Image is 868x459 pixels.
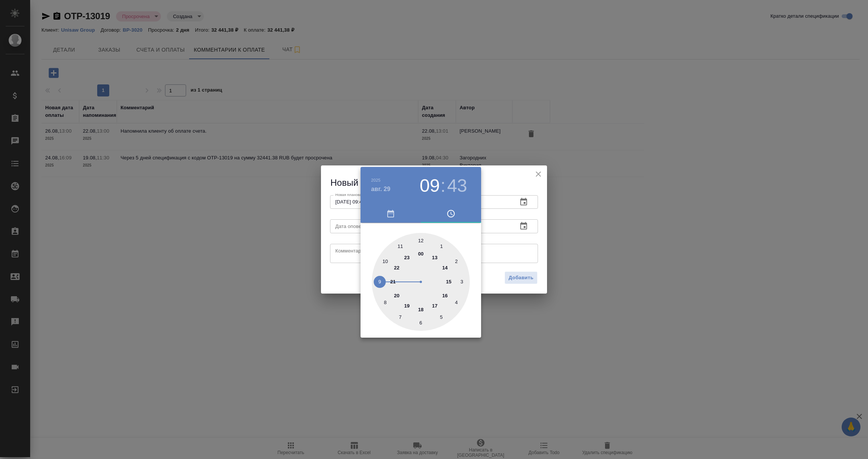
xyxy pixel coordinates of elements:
[440,175,445,196] h3: :
[371,178,381,182] button: 2025
[420,175,440,196] button: 09
[371,185,390,194] button: авг. 29
[447,175,467,196] button: 43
